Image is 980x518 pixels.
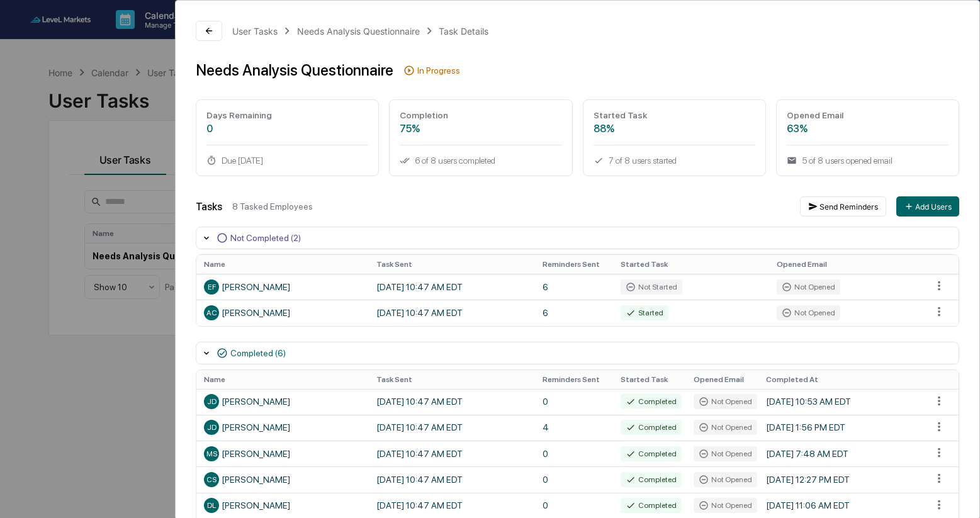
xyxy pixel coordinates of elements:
[400,155,561,166] div: 6 of 8 users completed
[206,449,217,458] span: MS
[758,370,925,389] th: Completed At
[787,123,949,135] div: 63%
[204,394,361,409] div: [PERSON_NAME]
[369,441,535,466] td: [DATE] 10:47 AM EDT
[535,300,613,325] td: 6
[204,446,361,461] div: [PERSON_NAME]
[196,255,369,274] th: Name
[621,305,668,320] div: Started
[208,283,216,291] span: EF
[196,201,222,213] div: Tasks
[621,394,682,409] div: Completed
[800,196,886,217] button: Send Reminders
[535,415,613,441] td: 4
[207,423,217,432] span: JD
[535,466,613,492] td: 0
[621,472,682,487] div: Completed
[207,501,216,510] span: DL
[694,498,757,513] div: Not Opened
[594,155,755,166] div: 7 of 8 users started
[613,255,769,274] th: Started Task
[594,123,755,135] div: 88%
[621,446,682,461] div: Completed
[232,201,790,211] div: 8 Tasked Employees
[694,420,757,435] div: Not Opened
[613,370,685,389] th: Started Task
[686,370,758,389] th: Opened Email
[232,26,278,37] div: User Tasks
[230,233,301,243] div: Not Completed (2)
[369,255,535,274] th: Task Sent
[204,472,361,487] div: [PERSON_NAME]
[621,420,682,435] div: Completed
[369,300,535,325] td: [DATE] 10:47 AM EDT
[694,446,757,461] div: Not Opened
[535,389,613,415] td: 0
[594,110,755,120] div: Started Task
[769,255,925,274] th: Opened Email
[204,420,361,435] div: [PERSON_NAME]
[777,279,840,295] div: Not Opened
[621,498,682,513] div: Completed
[400,110,561,120] div: Completion
[369,274,535,300] td: [DATE] 10:47 AM EDT
[787,155,949,166] div: 5 of 8 users opened email
[535,255,613,274] th: Reminders Sent
[535,370,613,389] th: Reminders Sent
[206,155,368,166] div: Due [DATE]
[758,466,925,492] td: [DATE] 12:27 PM EDT
[230,348,286,358] div: Completed (6)
[206,475,217,484] span: CS
[400,123,561,135] div: 75%
[369,466,535,492] td: [DATE] 10:47 AM EDT
[369,389,535,415] td: [DATE] 10:47 AM EDT
[535,274,613,300] td: 6
[206,123,368,135] div: 0
[369,370,535,389] th: Task Sent
[196,61,393,79] div: Needs Analysis Questionnaire
[206,110,368,120] div: Days Remaining
[207,397,217,406] span: JD
[758,441,925,466] td: [DATE] 7:48 AM EDT
[777,305,840,320] div: Not Opened
[204,279,361,295] div: [PERSON_NAME]
[621,279,682,295] div: Not Started
[694,394,757,409] div: Not Opened
[204,498,361,513] div: [PERSON_NAME]
[369,415,535,441] td: [DATE] 10:47 AM EDT
[940,476,974,510] iframe: Open customer support
[439,26,488,37] div: Task Details
[417,65,460,76] div: In Progress
[204,305,361,320] div: [PERSON_NAME]
[758,415,925,441] td: [DATE] 1:56 PM EDT
[206,308,217,317] span: AC
[787,110,949,120] div: Opened Email
[896,196,959,217] button: Add Users
[694,472,757,487] div: Not Opened
[297,26,420,37] div: Needs Analysis Questionnaire
[758,389,925,415] td: [DATE] 10:53 AM EDT
[196,370,369,389] th: Name
[535,441,613,466] td: 0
